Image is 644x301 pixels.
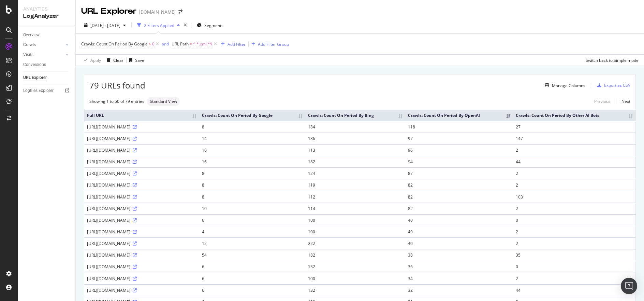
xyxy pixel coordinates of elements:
span: ^.*.xml.*$ [193,39,213,49]
div: [URL][DOMAIN_NAME] [87,170,196,176]
span: = [190,41,192,47]
td: 54 [199,249,305,261]
td: 44 [513,284,635,296]
button: Add Filter [218,40,246,48]
td: 100 [305,214,405,226]
td: 14 [199,133,305,144]
td: 2 [513,273,635,284]
td: 6 [199,273,305,284]
td: 0 [513,261,635,272]
div: Apply [90,57,101,63]
td: 8 [199,179,305,191]
button: Save [127,55,144,66]
td: 103 [513,191,635,203]
th: Crawls: Count On Period By Other AI Bots: activate to sort column ascending [513,110,635,121]
div: and [162,41,169,47]
td: 82 [405,203,513,214]
td: 96 [405,144,513,156]
div: URL Explorer [81,5,136,17]
div: [URL][DOMAIN_NAME] [87,124,196,130]
td: 27 [513,121,635,133]
button: [DATE] - [DATE] [81,20,129,31]
div: Overview [23,31,40,39]
td: 82 [405,191,513,203]
td: 82 [405,179,513,191]
div: Clear [113,57,123,63]
td: 184 [305,121,405,133]
td: 16 [199,156,305,167]
div: [URL][DOMAIN_NAME] [87,159,196,165]
td: 0 [513,214,635,226]
a: Next [616,96,630,106]
th: Crawls: Count On Period By Google: activate to sort column ascending [199,110,305,121]
button: Segments [194,20,226,31]
td: 32 [405,284,513,296]
div: Crawls [23,41,36,49]
span: Standard View [150,99,177,104]
div: LogAnalyzer [23,12,70,20]
span: [DATE] - [DATE] [90,23,120,28]
td: 222 [305,237,405,249]
div: [URL][DOMAIN_NAME] [87,229,196,235]
td: 2 [513,226,635,237]
td: 40 [405,214,513,226]
button: Apply [81,55,101,66]
td: 4 [199,226,305,237]
div: Open Intercom Messenger [621,278,637,294]
td: 100 [305,273,405,284]
button: Add Filter Group [249,40,289,48]
div: [URL][DOMAIN_NAME] [87,241,196,246]
div: [DOMAIN_NAME] [139,9,176,15]
a: Overview [23,31,71,39]
span: Segments [204,23,223,28]
td: 87 [405,167,513,179]
td: 114 [305,203,405,214]
div: Switch back to Simple mode [586,57,639,63]
button: Export as CSV [595,80,630,91]
td: 119 [305,179,405,191]
td: 147 [513,133,635,144]
td: 40 [405,226,513,237]
td: 2 [513,144,635,156]
div: 2 Filters Applied [144,23,174,28]
td: 186 [305,133,405,144]
span: 79 URLs found [89,80,145,91]
div: [URL][DOMAIN_NAME] [87,136,196,141]
td: 132 [305,284,405,296]
div: [URL][DOMAIN_NAME] [87,147,196,153]
div: Export as CSV [604,82,630,88]
td: 34 [405,273,513,284]
span: URL Path [172,41,189,47]
td: 8 [199,121,305,133]
div: [URL][DOMAIN_NAME] [87,194,196,200]
td: 40 [405,237,513,249]
th: Full URL: activate to sort column ascending [84,110,199,121]
div: Logfiles Explorer [23,87,54,94]
td: 36 [405,261,513,272]
td: 100 [305,226,405,237]
button: and [162,41,169,47]
span: 0 [152,39,155,49]
div: Manage Columns [552,83,585,88]
a: URL Explorer [23,74,71,81]
div: [URL][DOMAIN_NAME] [87,264,196,270]
a: Visits [23,51,64,58]
div: [URL][DOMAIN_NAME] [87,252,196,258]
td: 2 [513,179,635,191]
div: [URL][DOMAIN_NAME] [87,287,196,293]
th: Crawls: Count On Period By Bing: activate to sort column ascending [305,110,405,121]
td: 124 [305,167,405,179]
td: 38 [405,249,513,261]
div: Showing 1 to 50 of 79 entries [89,98,144,104]
td: 2 [513,203,635,214]
th: Crawls: Count On Period By OpenAI: activate to sort column ascending [405,110,513,121]
div: arrow-right-arrow-left [178,10,182,14]
td: 8 [199,191,305,203]
td: 132 [305,261,405,272]
td: 35 [513,249,635,261]
td: 118 [405,121,513,133]
td: 10 [199,144,305,156]
button: Manage Columns [542,81,585,90]
span: > [149,41,151,47]
div: Analytics [23,5,70,12]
